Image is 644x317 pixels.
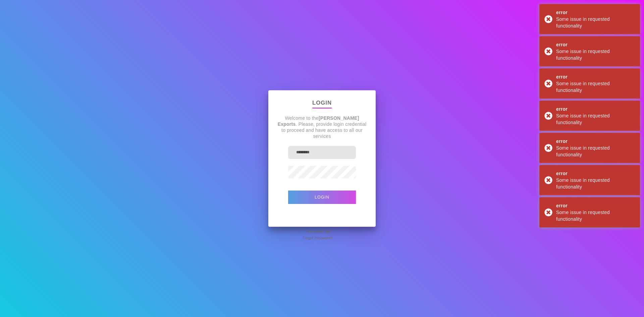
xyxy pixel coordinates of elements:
[556,9,635,16] div: error
[556,80,635,94] div: Some issue in requested functionality
[278,115,359,127] strong: [PERSON_NAME] Exports
[303,234,332,241] span: Forgot Password?
[556,73,635,80] div: error
[556,138,635,145] div: error
[556,16,635,29] div: Some issue in requested functionality
[556,106,635,112] div: error
[556,177,635,190] div: Some issue in requested functionality
[556,145,635,158] div: Some issue in requested functionality
[556,112,635,126] div: Some issue in requested functionality
[556,209,635,222] div: Some issue in requested functionality
[556,41,635,48] div: error
[276,115,368,139] p: Welcome to the . Please, provide login credential to proceed and have access to all our services
[556,202,635,209] div: error
[288,191,356,204] button: Login
[556,170,635,177] div: error
[556,48,635,61] div: Some issue in requested functionality
[312,98,332,108] p: Login
[306,228,330,235] span: Remember Me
